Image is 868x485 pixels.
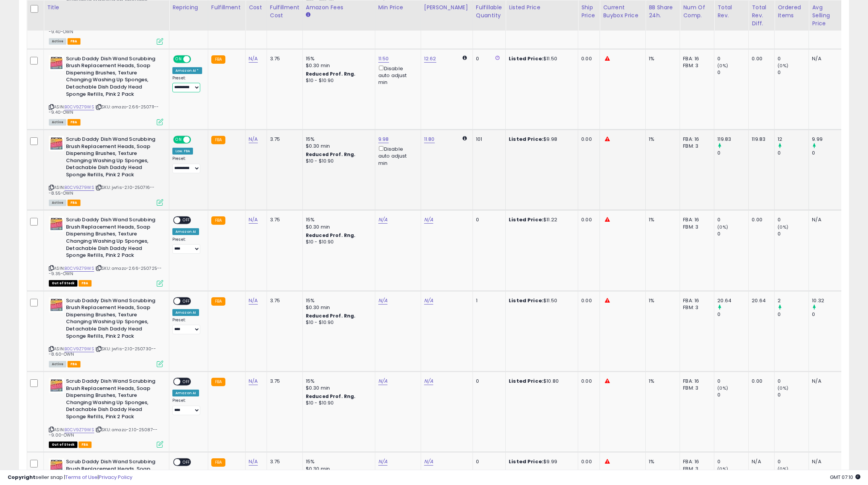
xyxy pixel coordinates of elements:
div: Min Price [378,3,418,11]
a: B0CV9Z79WS [64,346,94,352]
div: $9.99 [509,458,572,465]
div: 0 [812,150,843,156]
a: N/A [424,216,433,224]
div: Fulfillment [211,3,242,11]
div: 0.00 [581,136,594,143]
div: $11.50 [509,55,572,62]
div: ASIN: [49,55,163,124]
div: 3.75 [270,216,297,223]
b: Scrub Daddy Dish Wand Scrubbing Brush Replacement Heads, Soap Dispensing Brushes, Texture Changin... [66,136,159,180]
div: Total Rev. Diff. [752,3,771,27]
div: $0.30 min [306,385,369,392]
div: $10 - $10.90 [306,158,369,164]
small: (0%) [778,63,788,69]
span: All listings that are currently out of stock and unavailable for purchase on Amazon [49,441,77,448]
span: ON [174,137,183,143]
div: 0.00 [581,378,594,385]
small: Amazon Fees. [306,11,310,18]
div: $10 - $10.90 [306,239,369,245]
small: FBA [211,136,225,144]
div: $0.30 min [306,224,369,230]
small: FBA [211,378,225,386]
div: 0 [778,216,809,223]
img: 51QEZ2H2EiL._SL40_.jpg [49,297,64,313]
div: 10.32 [812,297,843,304]
div: Cost [249,3,264,11]
div: FBM: 3 [683,385,708,392]
div: 15% [306,378,369,385]
div: 0 [778,150,809,156]
b: Scrub Daddy Dish Wand Scrubbing Brush Replacement Heads, Soap Dispensing Brushes, Texture Changin... [66,378,159,422]
div: FBA: 16 [683,297,708,304]
div: Disable auto adjust min [378,145,415,167]
div: 1% [649,297,674,304]
a: N/A [378,458,387,466]
a: B0CV9Z79WS [64,265,94,272]
div: 1% [649,458,674,465]
span: OFF [190,56,202,62]
div: 0 [476,55,500,62]
small: FBA [211,458,225,467]
a: N/A [424,458,433,466]
div: 0 [717,392,748,398]
b: Reduced Prof. Rng. [306,393,356,400]
a: N/A [249,377,258,385]
div: 101 [476,136,500,143]
div: $10.80 [509,378,572,385]
b: Listed Price: [509,297,543,304]
b: Reduced Prof. Rng. [306,313,356,319]
div: N/A [812,55,837,62]
div: [PERSON_NAME] [424,3,469,11]
div: FBM: 3 [683,62,708,69]
div: Ship Price [581,3,596,19]
div: 0 [778,311,809,318]
div: Total Rev. [717,3,745,19]
a: N/A [378,377,387,385]
div: 119.83 [717,136,748,143]
small: (0%) [778,385,788,391]
div: $10 - $10.90 [306,400,369,406]
div: 3.75 [270,378,297,385]
div: 0.00 [581,55,594,62]
div: 3.75 [270,458,297,465]
div: $0.30 min [306,62,369,69]
a: N/A [424,297,433,305]
div: 15% [306,55,369,62]
b: Listed Price: [509,458,543,465]
div: N/A [812,458,837,465]
div: N/A [752,458,768,465]
div: Amazon Fees [306,3,372,11]
a: 11.80 [424,135,435,143]
div: 0.00 [752,378,768,385]
span: FBA [68,119,80,126]
div: Preset: [172,398,202,415]
div: FBM: 3 [683,304,708,311]
div: Preset: [172,76,202,93]
span: 2025-08-15 07:10 GMT [830,474,860,481]
div: Amazon AI [172,390,199,396]
span: All listings that are currently out of stock and unavailable for purchase on Amazon [49,280,77,287]
div: 15% [306,297,369,304]
div: 2 [778,297,809,304]
span: | SKU: jwfis-2.10-250730---8.60-OWN [49,346,156,357]
div: 1% [649,55,674,62]
div: FBA: 16 [683,378,708,385]
div: Ordered Items [778,3,805,19]
div: 0 [476,216,500,223]
div: 1 [476,297,500,304]
a: B0CV9Z79WS [64,184,94,191]
div: 0 [717,311,748,318]
div: 0 [717,378,748,385]
span: All listings currently available for purchase on Amazon [49,119,66,126]
div: 0 [476,458,500,465]
div: Amazon AI [172,228,199,235]
small: (0%) [717,385,728,391]
span: OFF [180,379,193,385]
div: 15% [306,216,369,223]
div: 3.75 [270,55,297,62]
img: 51QEZ2H2EiL._SL40_.jpg [49,458,64,474]
div: 0 [778,458,809,465]
b: Scrub Daddy Dish Wand Scrubbing Brush Replacement Heads, Soap Dispensing Brushes, Texture Changin... [66,297,159,342]
div: Preset: [172,156,202,173]
span: OFF [190,137,202,143]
